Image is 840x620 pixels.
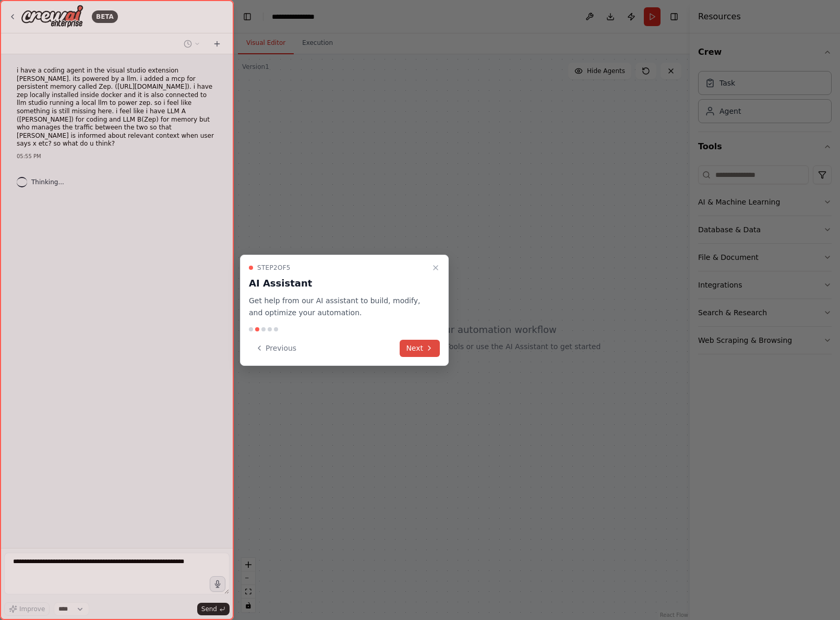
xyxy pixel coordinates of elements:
[400,340,440,357] button: Next
[240,9,255,24] button: Hide left sidebar
[257,264,291,272] span: Step 2 of 5
[249,295,427,319] p: Get help from our AI assistant to build, modify, and optimize your automation.
[249,276,427,291] h3: AI Assistant
[429,261,442,274] button: Close walkthrough
[249,340,303,357] button: Previous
